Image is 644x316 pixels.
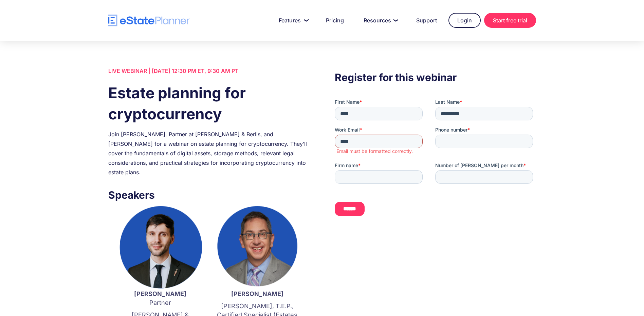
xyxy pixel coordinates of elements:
[355,14,405,27] a: Resources
[134,290,186,297] strong: [PERSON_NAME]
[108,82,309,124] h1: Estate planning for cryptocurrency
[335,70,536,85] h3: Register for this webinar
[448,13,481,28] a: Login
[335,99,536,222] iframe: Form 0
[108,15,190,26] a: home
[318,14,352,27] a: Pricing
[108,66,309,76] div: LIVE WEBINAR | [DATE] 12:30 PM ET, 9:30 AM PT
[108,187,309,203] h3: Speakers
[484,13,536,28] a: Start free trial
[118,290,202,307] p: Partner
[108,130,309,177] div: Join [PERSON_NAME], Partner at [PERSON_NAME] & Berlis, and [PERSON_NAME] for a webinar on estate ...
[231,290,283,297] strong: [PERSON_NAME]
[408,14,445,27] a: Support
[271,14,314,27] a: Features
